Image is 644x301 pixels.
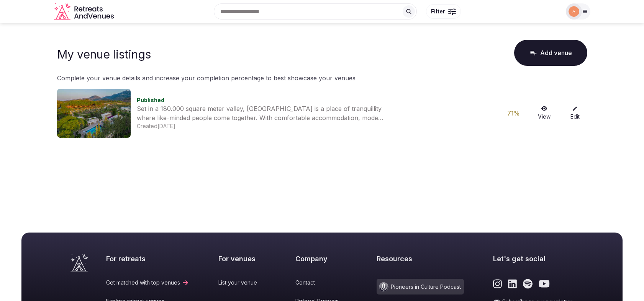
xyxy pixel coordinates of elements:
[377,279,464,294] a: Pioneers in Culture Podcast
[493,279,502,289] a: Link to the retreats and venues Instagram page
[218,279,266,286] a: List your venue
[57,47,151,61] h1: My venue listings
[426,4,461,19] button: Filter
[54,3,115,20] a: Visit the homepage
[106,279,189,286] a: Get matched with top venues
[57,89,131,138] img: Venue cover photo for null
[431,8,445,15] span: Filter
[137,104,386,122] div: Set in a 180.000 square meter valley, [GEOGRAPHIC_DATA] is a place of tranquillity where like-min...
[532,106,557,120] a: View
[523,279,533,289] a: Link to the retreats and venues Spotify page
[508,279,517,289] a: Link to the retreats and venues LinkedIn page
[295,254,348,264] h2: Company
[70,254,88,272] a: Visit the homepage
[106,254,189,264] h2: For retreats
[514,40,587,66] button: Add venue
[57,73,587,83] p: Complete your venue details and increase your completion percentage to best showcase your venues
[218,254,266,264] h2: For venues
[493,254,574,264] h2: Let's get social
[377,254,464,264] h2: Resources
[295,279,348,286] a: Contact
[137,122,495,130] div: Created [DATE]
[569,6,579,17] img: alican.emir
[539,279,550,289] a: Link to the retreats and venues Youtube page
[137,97,164,103] span: Published
[54,3,115,20] svg: Retreats and Venues company logo
[563,106,587,120] a: Edit
[501,109,526,118] div: 71 %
